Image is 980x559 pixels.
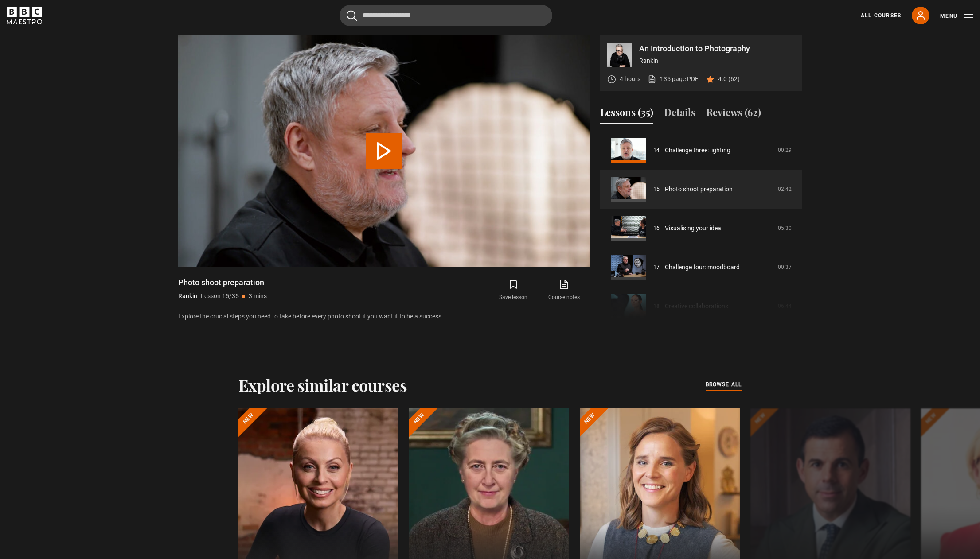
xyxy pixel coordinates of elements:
span: browse all [706,380,742,389]
p: 4.0 (62) [718,74,740,84]
h2: Explore similar courses [238,376,407,394]
p: Lesson 15/35 [201,291,239,301]
a: 135 page PDF [648,74,699,84]
svg: BBC Maestro [7,7,42,24]
button: Reviews (62) [706,105,761,124]
p: 4 hours [620,74,640,84]
a: Challenge three: lighting [665,146,730,155]
h1: Photo shoot preparation [178,277,267,288]
video-js: Video Player [178,35,590,267]
a: All Courses [861,12,901,19]
a: browse all [706,380,742,390]
p: 3 mins [249,291,267,301]
button: Details [664,105,695,124]
input: Search [340,5,552,26]
button: Lessons (35) [600,105,653,124]
p: Rankin [178,291,197,301]
a: Visualising your idea [665,224,721,233]
button: Submit the search query [347,10,357,21]
a: Challenge four: moodboard [665,263,740,272]
p: Rankin [639,56,795,66]
a: Course notes [539,277,589,303]
p: Explore the crucial steps you need to take before every photo shoot if you want it to be a success. [178,312,590,321]
button: Toggle navigation [940,12,973,20]
button: Save lesson [488,277,539,303]
p: An Introduction to Photography [639,45,795,53]
a: Photo shoot preparation [665,185,733,194]
button: Play Lesson Photo shoot preparation [366,133,402,169]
